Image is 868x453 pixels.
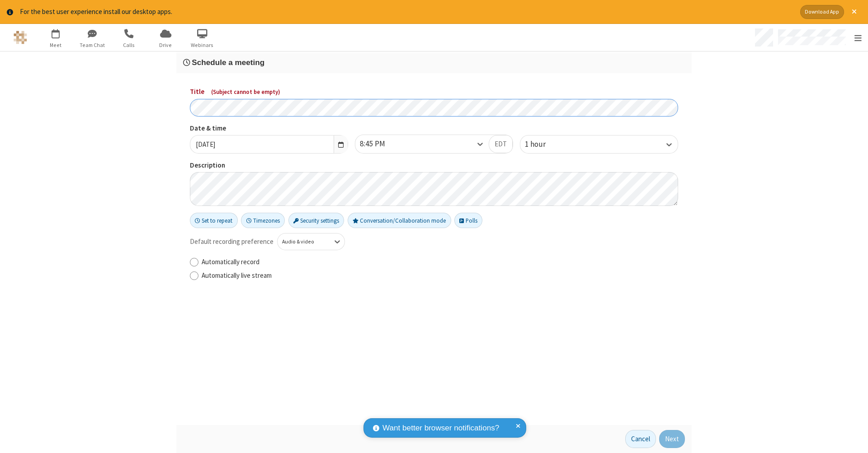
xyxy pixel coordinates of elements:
button: Polls [454,213,482,228]
div: Audio & video [282,238,325,246]
label: Description [190,160,678,171]
button: Security settings [288,213,344,228]
button: Download App [800,5,844,19]
span: Webinars [185,41,219,49]
span: Calls [112,41,146,49]
button: Timezones [241,213,285,228]
span: ( Subject cannot be empty ) [211,88,280,96]
label: Automatically live stream [202,271,678,281]
span: Meet [39,41,73,49]
button: Close alert [847,5,861,19]
span: Want better browser notifications? [382,422,499,434]
button: EDT [489,135,513,153]
span: Default recording preference [190,237,274,247]
label: Automatically record [202,257,678,267]
button: Set to repeat [190,213,238,228]
img: QA Selenium DO NOT DELETE OR CHANGE [14,31,27,44]
button: Conversation/Collaboration mode [348,213,451,228]
div: For the best user experience install our desktop apps. [20,7,793,17]
div: 8:45 PM [360,138,401,150]
label: Title [190,87,678,97]
button: Next [659,430,685,448]
span: Schedule a meeting [192,58,264,67]
span: Team Chat [75,41,109,49]
label: Date & time [190,123,348,134]
div: 1 hour [525,139,561,150]
button: Cancel [625,430,656,448]
span: Drive [149,41,183,49]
